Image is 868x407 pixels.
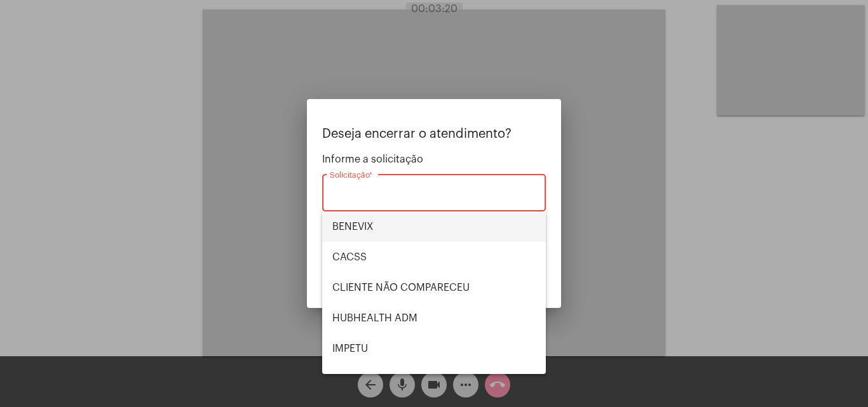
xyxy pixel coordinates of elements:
[332,364,536,394] span: MAXIMED
[332,333,536,364] span: IMPETU
[322,127,546,141] p: Deseja encerrar o atendimento?
[322,154,546,165] span: Informe a solicitação
[332,211,536,242] span: BENEVIX
[330,190,538,201] input: Buscar solicitação
[332,242,536,272] span: CACSS
[332,272,536,303] span: CLIENTE NÃO COMPARECEU
[332,303,536,333] span: HUBHEALTH ADM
